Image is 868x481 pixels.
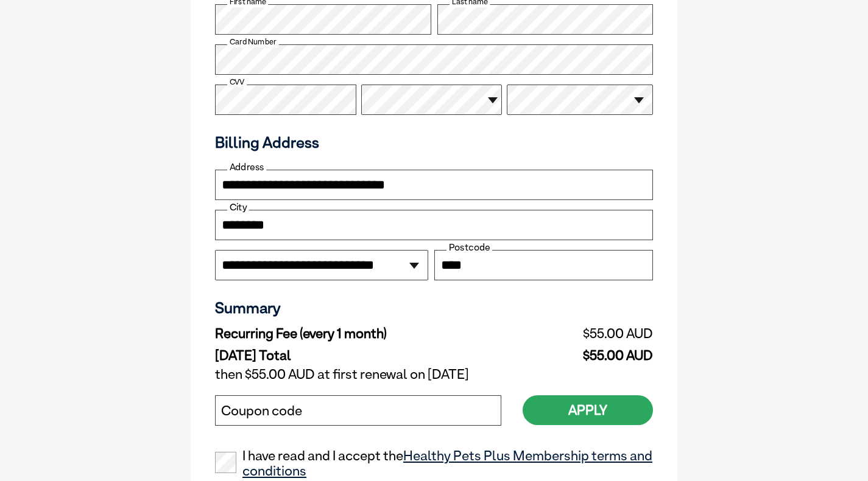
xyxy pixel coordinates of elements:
label: Postcode [446,242,492,253]
td: $55.00 AUD [524,323,653,345]
a: Healthy Pets Plus Membership terms and conditions [242,448,652,479]
label: CVV [227,77,247,88]
td: $55.00 AUD [524,345,653,364]
input: I have read and I accept theHealthy Pets Plus Membership terms and conditions [215,452,236,473]
label: Coupon code [221,403,302,419]
label: Address [227,162,266,173]
h3: Summary [215,299,653,317]
label: City [227,202,249,213]
h3: Billing Address [215,133,653,151]
td: [DATE] Total [215,345,524,364]
button: Apply [523,395,653,425]
label: I have read and I accept the [215,448,653,480]
label: Card Number [227,36,279,47]
td: Recurring Fee (every 1 month) [215,323,524,345]
td: then $55.00 AUD at first renewal on [DATE] [215,364,653,386]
